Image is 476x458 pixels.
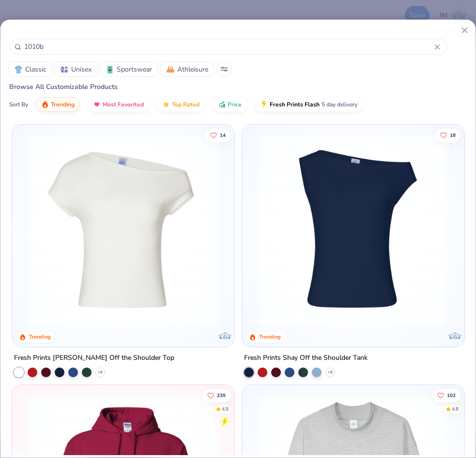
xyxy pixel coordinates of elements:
[41,101,49,108] img: trending.gif
[205,129,230,142] button: Like
[0,82,118,91] span: Browse All Customizable Products
[452,405,459,413] div: 4.8
[172,101,200,108] span: Top Rated
[98,369,103,375] span: + 6
[9,100,28,109] div: Sort By
[244,352,368,364] div: Fresh Prints Shay Off the Shoulder Tank
[106,66,114,74] img: Sportswear
[328,369,333,375] span: + 6
[51,101,75,108] span: Trending
[222,405,229,413] div: 4.8
[270,101,320,108] span: Fresh Prints Flash
[100,61,158,77] button: SportswearSportswear
[177,64,208,74] span: Athleisure
[15,66,22,74] img: Classic
[162,101,170,108] img: TopRated.gif
[322,99,357,110] span: 5 day delivery
[88,97,149,112] button: Most Favorited
[8,61,52,77] button: ClassicClassic
[217,393,226,398] span: 235
[202,388,230,402] button: Like
[216,61,232,77] button: Sort Popup Button
[61,66,68,74] img: Unisex
[224,134,427,327] img: 89f4990a-e188-452c-92a7-dc547f941a57
[228,101,242,108] span: Price
[167,66,174,74] img: Athleisure
[255,97,363,112] button: Fresh Prints Flash5 day delivery
[14,352,174,364] div: Fresh Prints [PERSON_NAME] Off the Shoulder Top
[432,388,461,402] button: Like
[252,134,454,327] img: 5716b33b-ee27-473a-ad8a-9b8687048459
[54,61,98,77] button: UnisexUnisex
[450,133,456,138] span: 18
[25,64,46,74] span: Classic
[103,101,144,108] span: Most Favorited
[117,64,152,74] span: Sportswear
[93,101,101,108] img: most_fav.gif
[71,64,92,74] span: Unisex
[23,41,434,52] input: Try "T-Shirt"
[213,97,247,112] button: Price
[447,393,456,398] span: 102
[157,97,205,112] button: Top Rated
[220,133,226,138] span: 14
[22,134,224,327] img: a1c94bf0-cbc2-4c5c-96ec-cab3b8502a7f
[160,61,215,77] button: AthleisureAthleisure
[435,129,461,142] button: Like
[260,101,268,108] img: flash.gif
[36,97,80,112] button: Trending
